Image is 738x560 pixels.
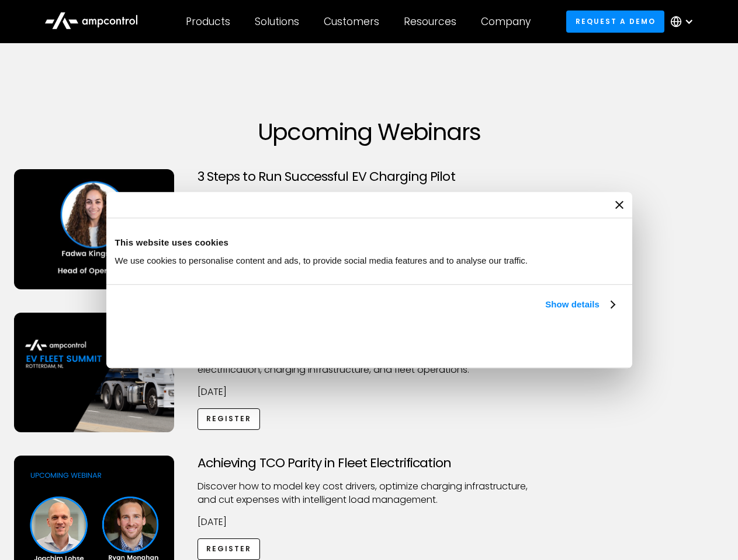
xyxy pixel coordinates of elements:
[545,297,614,311] a: Show details
[198,456,541,471] h3: Achieving TCO Parity in Fleet Electrification
[14,118,725,146] h1: Upcoming Webinars
[115,236,623,250] div: This website uses cookies
[198,516,541,528] p: [DATE]
[615,201,623,209] button: Close banner
[481,15,531,28] div: Company
[198,408,261,430] a: Register
[198,480,541,506] p: Discover how to model key cost drivers, optimize charging infrastructure, and cut expenses with i...
[255,15,299,28] div: Solutions
[198,386,541,398] p: [DATE]
[198,169,541,184] h3: 3 Steps to Run Successful EV Charging Pilot
[451,325,619,359] button: Okay
[404,15,456,28] div: Resources
[324,15,379,28] div: Customers
[186,15,230,28] div: Products
[115,256,528,265] span: We use cookies to personalise content and ads, to provide social media features and to analyse ou...
[566,10,664,32] a: Request a demo
[198,538,261,560] a: Register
